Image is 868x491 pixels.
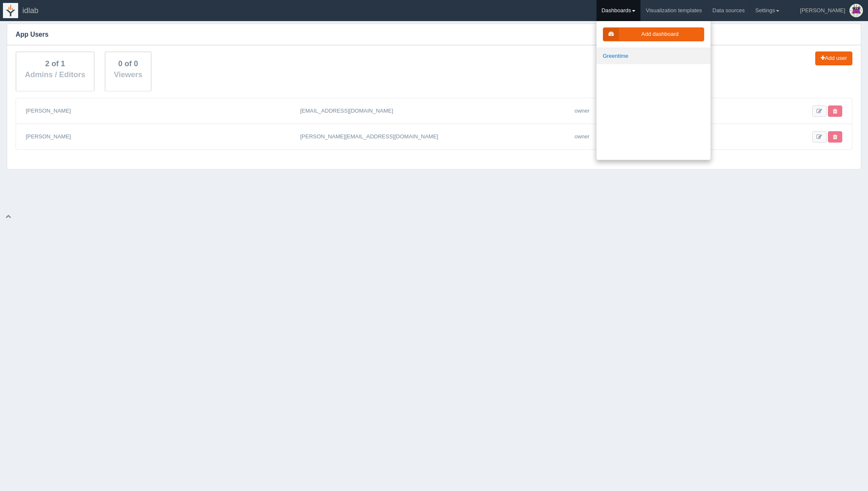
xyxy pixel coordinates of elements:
[849,4,863,17] img: Profile Picture
[7,24,861,45] h3: App Users
[22,6,38,15] span: idlab
[3,3,18,18] img: logo-icon-white-65218e21b3e149ebeb43c0d521b2b0920224ca4d96276e4423216f8668933697.png
[25,70,85,79] span: Admins / Editors
[800,2,845,19] div: [PERSON_NAME]
[571,105,708,117] div: owner
[815,51,852,65] a: Add user
[25,59,85,80] div: 2 of 1
[603,27,704,41] a: Add dashboard
[828,105,842,117] div: Owners cannot be removed. Please contact us to make ownership changes.
[22,105,297,117] div: [PERSON_NAME]
[297,130,571,143] div: [PERSON_NAME][EMAIL_ADDRESS][DOMAIN_NAME]
[597,48,711,65] a: Greentime
[571,130,708,143] div: owner
[828,131,842,143] div: Owners cannot be removed. Please contact us to make ownership changes.
[114,70,143,79] span: Viewers
[114,59,143,80] div: 0 of 0
[297,105,571,117] div: [EMAIL_ADDRESS][DOMAIN_NAME]
[22,130,297,143] div: [PERSON_NAME]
